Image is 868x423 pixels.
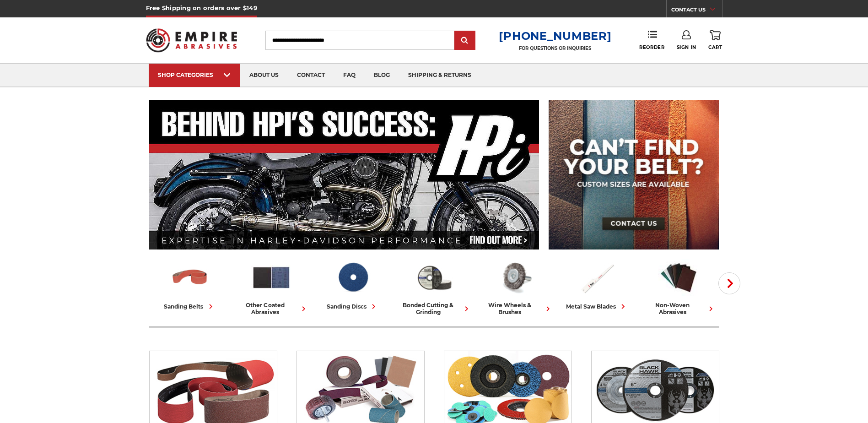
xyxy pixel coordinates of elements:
a: sanding discs [316,258,390,311]
img: Sanding Discs [333,258,373,297]
img: promo banner for custom belts. [549,100,719,249]
img: Banner for an interview featuring Horsepower Inc who makes Harley performance upgrades featured o... [149,100,539,249]
a: about us [240,64,288,87]
a: Reorder [639,30,664,50]
div: wire wheels & brushes [479,302,553,315]
a: shipping & returns [399,64,480,87]
div: other coated abrasives [234,302,308,315]
span: Reorder [639,44,664,50]
a: sanding belts [153,258,227,311]
span: Cart [708,44,722,50]
img: Other Coated Abrasives [251,258,291,297]
a: faq [334,64,365,87]
div: bonded cutting & grinding [397,302,471,315]
div: sanding discs [327,302,378,311]
a: wire wheels & brushes [479,258,553,315]
img: Empire Abrasives [146,22,237,58]
a: blog [365,64,399,87]
div: sanding belts [164,302,216,311]
div: non-woven abrasives [642,302,716,315]
a: bonded cutting & grinding [397,258,471,315]
img: Non-woven Abrasives [658,258,699,297]
a: non-woven abrasives [642,258,716,315]
img: Bonded Cutting & Grinding [414,258,454,297]
a: CONTACT US [671,5,722,17]
img: Sanding Belts [170,258,210,297]
span: Sign In [677,44,696,50]
a: metal saw blades [560,258,634,311]
input: Submit [456,32,474,50]
button: Next [718,272,740,294]
a: contact [288,64,334,87]
a: Cart [708,30,722,50]
div: SHOP CATEGORIES [158,71,231,78]
div: metal saw blades [566,302,628,311]
a: [PHONE_NUMBER] [499,29,611,43]
img: Wire Wheels & Brushes [496,258,536,297]
p: FOR QUESTIONS OR INQUIRIES [499,45,611,51]
a: other coated abrasives [234,258,308,315]
img: Metal Saw Blades [577,258,617,297]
